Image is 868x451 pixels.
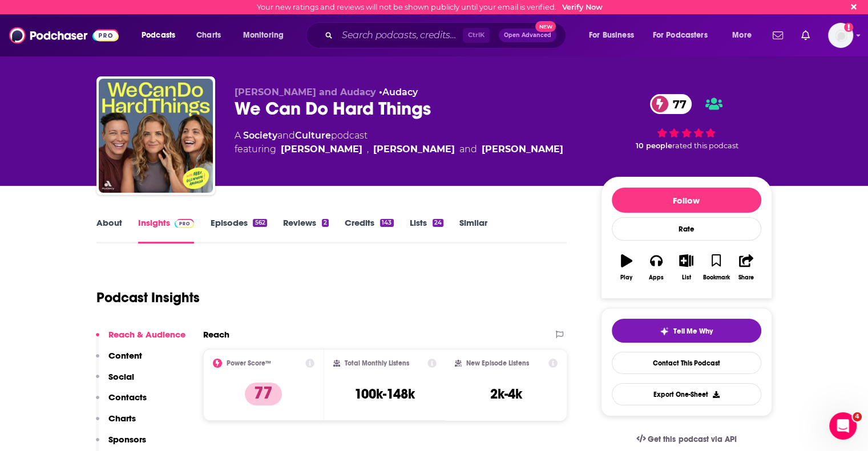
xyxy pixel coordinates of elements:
[601,87,772,157] div: 77 10 peoplerated this podcast
[589,27,634,43] span: For Business
[322,219,329,227] div: 2
[203,329,229,340] h2: Reach
[499,29,556,42] button: Open AdvancedNew
[373,143,455,156] div: [PERSON_NAME]
[535,21,556,32] span: New
[108,392,147,403] p: Contacts
[738,274,754,281] div: Share
[108,434,146,445] p: Sponsors
[433,219,443,227] div: 24
[317,22,577,48] div: Search podcasts, credits, & more...
[243,130,277,141] a: Society
[581,26,648,44] button: open menu
[379,87,418,97] span: •
[636,141,672,150] span: 10 people
[620,274,632,281] div: Play
[257,3,603,11] div: Your new ratings and reviews will not be shown publicly until your email is verified.
[337,26,463,44] input: Search podcasts, credits, & more...
[354,385,415,403] h3: 100k-148k
[235,129,563,156] div: A podcast
[466,359,529,367] h2: New Episode Listens
[645,26,724,44] button: open menu
[504,32,551,38] span: Open Advanced
[108,329,185,340] p: Reach & Audience
[828,23,853,48] button: Show profile menu
[828,23,853,48] img: User Profile
[844,23,853,32] svg: Email not verified
[96,289,200,306] h1: Podcast Insights
[828,23,853,48] span: Logged in as londonmking
[96,413,136,434] button: Charts
[277,130,295,141] span: and
[562,3,603,11] a: Verify Now
[653,27,708,43] span: For Podcasters
[650,94,692,114] a: 77
[345,217,393,243] a: Credits143
[612,217,761,241] div: Rate
[96,350,142,371] button: Content
[138,217,195,243] a: InsightsPodchaser Pro
[612,188,761,213] button: Follow
[768,26,788,45] a: Show notifications dropdown
[99,79,213,193] img: We Can Do Hard Things
[245,383,282,405] p: 77
[410,217,443,243] a: Lists24
[682,274,691,281] div: List
[463,28,490,43] span: Ctrl K
[661,94,692,114] span: 77
[648,434,736,444] span: Get this podcast via API
[724,26,766,44] button: open menu
[175,219,195,228] img: Podchaser Pro
[235,87,376,97] span: [PERSON_NAME] and Audacy
[96,329,185,350] button: Reach & Audience
[108,350,142,361] p: Content
[732,27,752,43] span: More
[96,217,122,243] a: About
[612,383,761,405] button: Export One-Sheet
[490,385,522,403] h3: 2k-4k
[235,143,563,156] span: featuring
[283,217,329,243] a: Reviews2
[96,392,147,413] button: Contacts
[671,247,701,288] button: List
[660,327,669,336] img: tell me why sparkle
[459,217,487,243] a: Similar
[731,247,761,288] button: Share
[612,352,761,374] a: Contact This Podcast
[108,413,136,424] p: Charts
[243,27,284,43] span: Monitoring
[701,247,731,288] button: Bookmark
[380,219,393,227] div: 143
[703,274,729,281] div: Bookmark
[142,27,175,43] span: Podcasts
[134,26,190,44] button: open menu
[210,217,267,243] a: Episodes562
[612,247,641,288] button: Play
[829,412,857,440] iframe: Intercom live chat
[459,143,477,156] span: and
[382,87,418,97] a: Audacy
[345,359,409,367] h2: Total Monthly Listens
[672,141,738,150] span: rated this podcast
[227,359,271,367] h2: Power Score™
[797,26,814,45] a: Show notifications dropdown
[367,143,369,156] span: ,
[108,371,134,382] p: Social
[853,412,862,421] span: 4
[235,26,298,44] button: open menu
[649,274,664,281] div: Apps
[96,371,134,392] button: Social
[482,143,563,156] a: Amanda Doyle
[295,130,331,141] a: Culture
[612,319,761,343] button: tell me why sparkleTell Me Why
[281,143,362,156] a: Glennon Doyle
[189,26,228,44] a: Charts
[9,25,119,46] img: Podchaser - Follow, Share and Rate Podcasts
[196,27,221,43] span: Charts
[673,327,713,336] span: Tell Me Why
[253,219,267,227] div: 562
[641,247,671,288] button: Apps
